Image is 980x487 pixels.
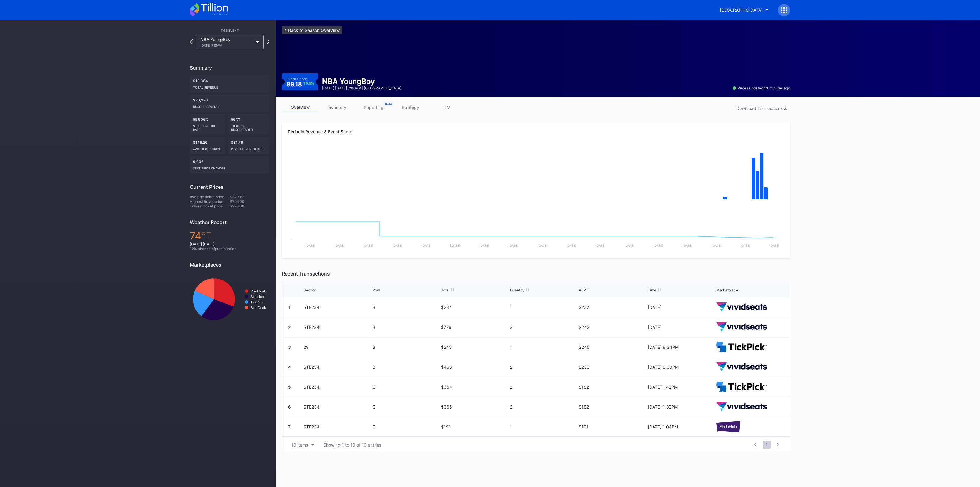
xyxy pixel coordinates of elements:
[303,305,371,310] div: STE234
[716,302,767,312] img: vividSeats.svg
[372,404,440,409] div: C
[251,295,264,299] text: StubHub
[441,424,508,429] div: $191
[716,362,767,372] img: vividSeats.svg
[733,104,790,112] button: Download Transactions
[322,86,401,90] div: [DATE] [DATE] 7:00PM | [GEOGRAPHIC_DATA]
[190,242,269,246] div: [DATE] [DATE]
[190,272,269,326] svg: Chart title
[305,244,315,247] text: [DATE]
[288,384,291,390] div: 5
[193,83,266,89] div: Total Revenue
[372,305,440,310] div: B
[579,288,586,292] div: ATP
[716,288,738,292] div: Marketplace
[282,103,318,112] a: overview
[363,244,373,247] text: [DATE]
[303,344,371,350] div: 29
[441,364,508,370] div: $466
[288,404,291,409] div: 6
[193,164,266,170] div: seat price changes
[479,244,489,247] text: [DATE]
[190,137,225,154] div: $146.26
[372,325,440,330] div: B
[648,424,715,429] div: [DATE] 1:04PM
[231,145,267,151] div: Revenue per ticket
[190,29,269,32] div: This Event
[291,442,308,447] div: 10 items
[653,244,663,247] text: [DATE]
[372,344,440,350] div: B
[303,404,371,409] div: STE234
[190,262,269,268] div: Marketplaces
[441,384,508,390] div: $364
[392,244,402,247] text: [DATE]
[286,81,314,87] div: 89.18
[201,230,211,242] span: ℉
[648,325,715,330] div: [DATE]
[648,384,715,390] div: [DATE] 1:42PM
[716,342,767,352] img: TickPick_logo.svg
[286,77,307,81] div: Event Score
[441,325,508,330] div: $726
[282,26,342,34] a: <-Back to Season Overview
[288,364,291,370] div: 4
[303,364,371,370] div: STE234
[190,219,269,225] div: Weather Report
[251,289,267,293] text: VividSeats
[190,204,230,208] div: Lowest ticket price
[190,114,225,135] div: 55.906%
[323,442,381,447] div: Showing 1 to 10 of 10 entries
[736,106,787,111] div: Download Transactions
[193,102,266,108] div: Unsold Revenue
[579,305,646,310] div: $237
[230,199,269,204] div: $796.00
[595,244,605,247] text: [DATE]
[624,244,635,247] text: [DATE]
[251,300,263,304] text: TickPick
[200,37,253,47] div: NBA YoungBoy
[282,271,790,277] div: Recent Transactions
[579,325,646,330] div: $242
[190,184,269,190] div: Current Prices
[318,103,355,112] a: inventory
[579,404,646,409] div: $182
[716,382,767,392] img: TickPick_logo.svg
[648,404,715,409] div: [DATE] 1:32PM
[190,246,269,251] div: 12 % chance of precipitation
[355,103,392,112] a: reporting
[450,244,460,247] text: [DATE]
[579,344,646,350] div: $245
[716,402,767,412] img: vividSeats.svg
[231,122,267,131] div: Tickets Unsold/Sold
[510,404,577,409] div: 2
[190,75,269,92] div: $10,384
[579,384,646,390] div: $182
[372,384,440,390] div: C
[579,364,646,370] div: $233
[303,325,371,330] div: STE234
[372,288,380,292] div: Row
[682,244,692,247] text: [DATE]
[715,4,773,16] button: [GEOGRAPHIC_DATA]
[230,204,269,208] div: $228.00
[716,421,740,432] img: stubHub.svg
[303,384,371,390] div: STE234
[510,305,577,310] div: 1
[288,305,290,310] div: 1
[200,44,253,47] div: [DATE] 7:00PM
[334,244,345,247] text: [DATE]
[228,137,270,154] div: $81.76
[648,344,715,350] div: [DATE] 8:34PM
[566,244,576,247] text: [DATE]
[288,129,784,134] div: Periodic Revenue & Event Score
[230,195,269,199] div: $373.68
[510,384,577,390] div: 2
[372,424,440,429] div: C
[537,244,548,247] text: [DATE]
[190,95,269,112] div: $20,926
[648,288,656,292] div: Time
[288,145,784,206] svg: Chart title
[306,82,314,85] div: 9.9 %
[648,305,715,310] div: [DATE]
